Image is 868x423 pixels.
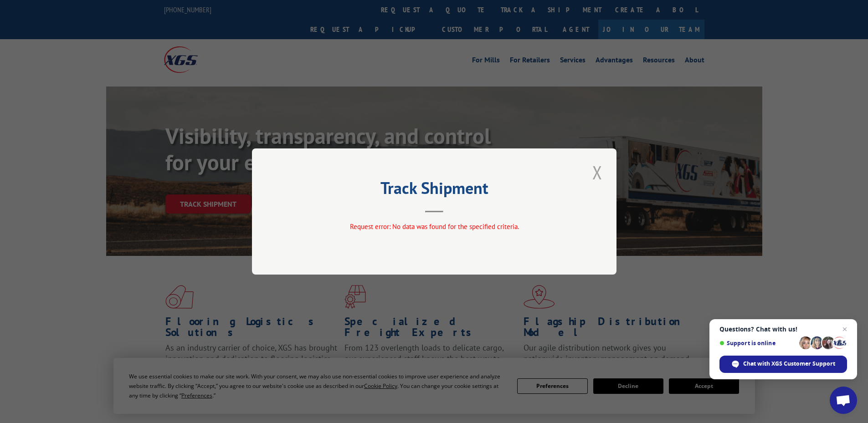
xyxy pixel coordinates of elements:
[719,356,847,373] span: Chat with XGS Customer Support
[298,182,571,199] h2: Track Shipment
[590,160,605,185] button: Close modal
[719,340,796,347] span: Support is online
[719,326,847,333] span: Questions? Chat with us!
[743,360,835,368] span: Chat with XGS Customer Support
[830,387,857,414] a: Open chat
[349,222,519,231] span: Request error: No data was found for the specified criteria.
